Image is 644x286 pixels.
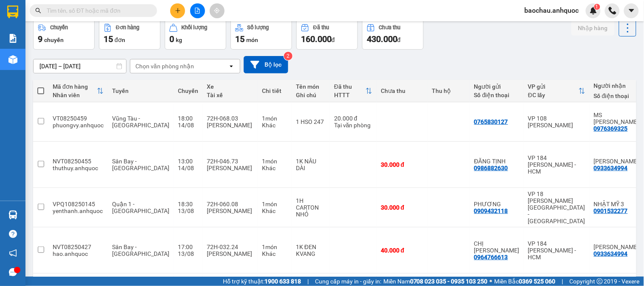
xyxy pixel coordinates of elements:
[53,250,104,257] div: hao.anhquoc
[315,277,381,286] span: Cung cấp máy in - giấy in:
[228,63,235,70] svg: open
[235,34,245,44] span: 15
[379,25,401,31] div: Chưa thu
[104,34,113,44] span: 15
[231,19,292,50] button: Số lượng15món
[262,165,287,171] div: Khác
[262,207,287,214] div: Khác
[410,278,488,285] strong: 0708 023 035 - 0935 103 250
[334,83,366,90] div: Đã thu
[594,250,628,257] div: 0933634994
[262,115,287,122] div: 1 món
[571,20,615,36] button: Nhập hàng
[178,250,198,257] div: 13/08
[474,118,508,125] div: 0765830127
[53,158,104,165] div: NVT08250455
[116,25,139,31] div: Đơn hàng
[178,207,198,214] div: 13/08
[296,118,326,125] div: 1 HSO 247
[594,112,639,125] div: MS HÀ
[296,244,326,257] div: 1K ĐEN KVANG
[330,80,377,102] th: Toggle SortBy
[207,122,253,129] div: [PERSON_NAME]
[169,34,174,44] span: 0
[332,36,335,43] span: đ
[334,122,372,129] div: Tại văn phòng
[8,34,17,43] img: solution-icon
[397,36,401,43] span: đ
[590,7,597,14] img: icon-new-feature
[7,6,18,18] img: logo-vxr
[175,8,181,14] span: plus
[490,280,492,283] span: ⚪️
[284,52,292,60] sup: 2
[262,158,287,165] div: 1 món
[115,36,125,43] span: đơn
[207,83,253,90] div: Xe
[474,83,520,90] div: Người gửi
[594,201,639,207] div: NHẬT MỸ 3
[35,8,41,14] span: search
[594,4,600,10] sup: 1
[296,83,326,90] div: Tên món
[474,201,520,207] div: PHƯƠNG
[594,244,639,250] div: ANH VŨ
[135,62,194,70] div: Chọn văn phòng nhận
[301,34,332,44] span: 160.000
[9,230,17,238] span: question-circle
[99,19,160,50] button: Đơn hàng15đơn
[47,6,147,15] input: Tìm tên, số ĐT hoặc mã đơn
[594,125,628,132] div: 0976369325
[262,87,287,94] div: Chi tiết
[597,278,603,284] span: copyright
[170,3,185,18] button: plus
[53,207,104,214] div: yenthanh.anhquoc
[596,4,599,10] span: 1
[594,165,628,171] div: 0933634994
[112,158,169,171] span: Sân Bay - [GEOGRAPHIC_DATA]
[53,244,104,250] div: NVT08250427
[34,59,126,73] input: Select a date range.
[296,92,326,98] div: Ghi chú
[495,277,556,286] span: Miền Bắc
[528,154,585,175] div: VP 184 [PERSON_NAME] - HCM
[528,92,579,98] div: ĐC lấy
[53,165,104,171] div: thuthuy.anhquoc
[165,19,226,50] button: Khối lượng0kg
[182,25,208,31] div: Khối lượng
[262,201,287,207] div: 1 món
[207,201,253,207] div: 72H-060.08
[334,92,366,98] div: HTTT
[223,277,301,286] span: Hỗ trợ kỹ thuật:
[381,87,423,94] div: Chưa thu
[207,207,253,214] div: [PERSON_NAME]
[474,165,508,171] div: 0986882630
[33,19,95,50] button: Chuyến9chuyến
[262,122,287,129] div: Khác
[594,158,639,165] div: ANH VŨ
[207,158,253,165] div: 72H-046.73
[594,93,639,99] div: Số điện thoại
[38,34,42,44] span: 9
[334,115,372,122] div: 20.000 đ
[381,161,423,168] div: 30.000 đ
[609,7,616,14] img: phone-icon
[178,244,198,250] div: 17:00
[594,82,639,89] div: Người nhận
[296,197,326,218] div: 1H CARTON NHỎ
[194,8,200,14] span: file-add
[307,277,309,286] span: |
[207,165,253,171] div: [PERSON_NAME]
[296,158,326,171] div: 1K NÂU DÀI
[8,55,17,64] img: warehouse-icon
[176,36,182,43] span: kg
[594,207,628,214] div: 0901532277
[262,250,287,257] div: Khác
[178,115,198,122] div: 18:00
[9,249,17,257] span: notification
[474,158,520,165] div: ĐĂNG TỊNH
[528,83,579,90] div: VP gửi
[247,25,269,31] div: Số lượng
[178,165,198,171] div: 14/08
[474,92,520,98] div: Số điện thoại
